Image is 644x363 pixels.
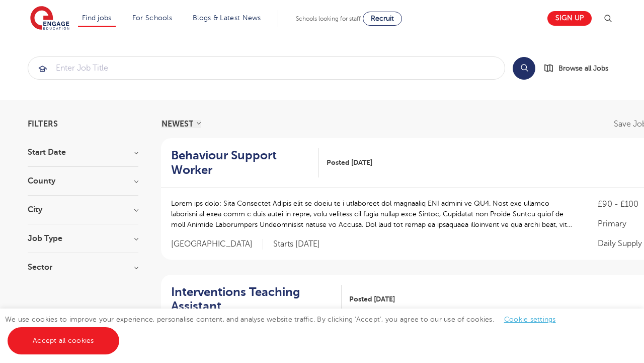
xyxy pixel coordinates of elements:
a: Behaviour Support Worker [171,148,319,177]
h3: Start Date [28,148,138,156]
p: Lorem ips dolo: Sita Consectet Adipis elit se doeiu te i utlaboreet dol magnaaliq ENI admini ve Q... [171,198,578,230]
span: Filters [28,120,58,128]
p: Starts [DATE] [273,239,320,250]
span: Browse all Jobs [558,63,608,74]
input: Submit [28,57,505,79]
span: Posted [DATE] [327,157,372,168]
span: Schools looking for staff [296,15,361,22]
span: Recruit [371,15,394,22]
button: Search [513,57,535,80]
span: [GEOGRAPHIC_DATA] [171,239,263,250]
div: Submit [28,56,505,80]
a: Find jobs [82,14,112,22]
a: For Schools [132,14,172,22]
img: Engage Education [30,6,69,31]
h3: County [28,177,138,185]
a: Recruit [363,12,402,26]
h2: Behaviour Support Worker [171,148,311,177]
h3: Sector [28,263,138,271]
a: Accept all cookies [8,327,119,354]
a: Cookie settings [504,316,556,323]
a: Blogs & Latest News [193,14,261,22]
h3: City [28,206,138,214]
a: Interventions Teaching Assistant [171,285,342,314]
a: Browse all Jobs [543,63,616,74]
h3: Job Type [28,234,138,243]
h2: Interventions Teaching Assistant [171,285,334,314]
a: Sign up [547,11,592,26]
span: Posted [DATE] [349,294,395,305]
span: We use cookies to improve your experience, personalise content, and analyse website traffic. By c... [5,316,566,344]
